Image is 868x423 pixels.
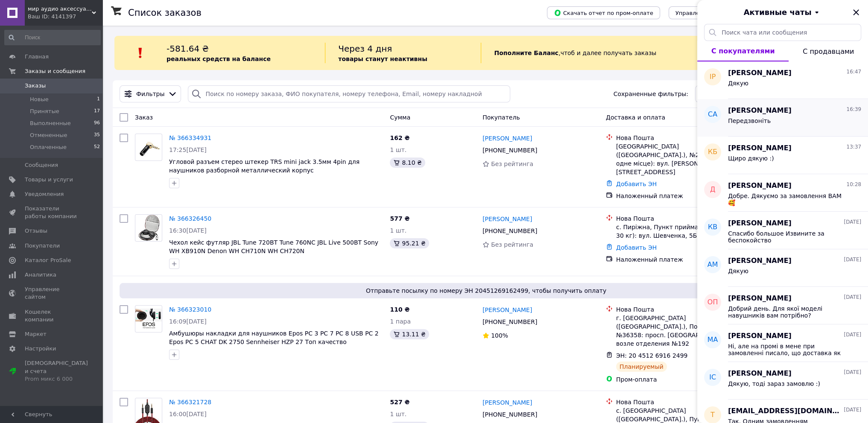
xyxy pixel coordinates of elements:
span: ІР [710,72,716,82]
a: № 366334931 [169,134,211,141]
span: Фильтры [136,90,164,98]
div: Нова Пошта [616,398,747,406]
span: ОП [707,298,718,307]
span: Сообщения [25,161,58,169]
button: Закрыть [851,7,861,18]
div: [PHONE_NUMBER] [481,225,539,237]
span: 96 [94,120,100,127]
span: Чехол кейс футляр JBL Tune 720BT Tune 760NC JBL Live 500BT Sony WH XB910N Denon WH CH710N WH CH720N [169,239,378,254]
a: [PERSON_NAME] [482,398,532,407]
div: 95.21 ₴ [390,238,429,248]
a: Добавить ЭН [616,181,657,187]
span: 10:28 [846,181,861,188]
div: Наложенный платеж [616,192,747,200]
span: [PERSON_NAME] [728,294,792,303]
span: Управление сайтом [25,286,79,301]
div: [PHONE_NUMBER] [481,316,539,328]
button: С покупателями [697,41,789,61]
span: [PERSON_NAME] [728,369,792,379]
span: [PERSON_NAME] [728,143,792,153]
span: Отправьте посылку по номеру ЭН 20451269162499, чтобы получить оплату [123,286,849,295]
span: Покупатель [482,114,520,121]
span: Каталог ProSale [25,257,71,264]
span: КБ [708,147,717,157]
div: 8.10 ₴ [390,158,425,168]
a: [PERSON_NAME] [482,306,532,314]
span: Д [710,185,716,195]
span: Угловой разъем стерео штекер TRS mini jack 3.5мм 4pin для наушников разборной металлический корпус [169,158,359,174]
a: № 366321728 [169,399,211,405]
span: [DATE] [844,369,861,376]
span: 17 [94,108,100,115]
span: [PERSON_NAME] [728,331,792,341]
span: Товары и услуги [25,176,73,184]
div: , чтоб и далее получать заказы [481,43,736,63]
span: 35 [94,131,100,139]
div: [PHONE_NUMBER] [481,144,539,156]
span: Заказы [25,82,46,90]
div: [PHONE_NUMBER] [481,408,539,420]
span: 1 пара [390,318,411,325]
b: товары станут неактивны [338,55,427,62]
span: [PERSON_NAME] [728,68,792,78]
span: [PERSON_NAME] [728,219,792,228]
span: Оплаченные [30,143,67,151]
span: Щиро дякую :) [728,155,774,162]
span: 1 [97,96,100,103]
button: Скачать отчет по пром-оплате [547,6,660,19]
button: КБ[PERSON_NAME]13:37Щиро дякую :) [697,137,868,174]
input: Поиск чата или сообщения [704,24,861,41]
span: Дякую, тоді зараз замовлю :) [728,380,820,387]
h1: Список заказов [128,8,202,18]
span: 1 шт. [390,227,406,234]
button: Управление статусами [669,6,749,19]
span: Главная [25,53,49,61]
span: С продавцами [803,47,854,55]
span: Маркет [25,330,47,338]
button: КВ[PERSON_NAME][DATE]Спасибо большое Извините за беспокойство [697,212,868,249]
button: ІР[PERSON_NAME]16:47Дякую [697,61,868,99]
a: Амбушюры накладки для наушников Epos PC 3 PC 7 PC 8 USB PC 2 Epos PC 5 CHAT DK 2750 Sennheiser HZ... [169,330,379,345]
span: [PERSON_NAME] [728,256,792,266]
span: Новые [30,96,49,103]
span: [PERSON_NAME] [728,106,792,116]
span: Принятые [30,108,59,115]
span: Спасибо большое Извините за беспокойство [728,230,849,244]
span: 527 ₴ [390,399,409,405]
a: Фото товару [135,134,162,161]
span: -581.64 ₴ [167,44,209,54]
div: г. [GEOGRAPHIC_DATA] ([GEOGRAPHIC_DATA].), Почтомат №36358: просп. [GEOGRAPHIC_DATA], 10, возле о... [616,314,747,348]
span: 16:09[DATE] [169,318,207,325]
b: Пополните Баланс [494,50,558,56]
a: № 366323010 [169,306,211,313]
span: Без рейтинга [491,160,533,167]
div: Нова Пошта [616,305,747,314]
span: С покупателями [711,47,775,55]
span: [DATE] [844,294,861,301]
span: Дякую [728,268,748,274]
span: Сумма [390,114,410,121]
span: t [710,410,715,420]
span: Активные чаты [744,7,812,18]
div: Планируемый [616,362,667,372]
span: [PERSON_NAME] [728,181,792,191]
span: [DEMOGRAPHIC_DATA] и счета [25,359,88,383]
a: Добавить ЭН [616,244,657,251]
span: Скачать отчет по пром-оплате [554,9,653,17]
span: Аналитика [25,271,56,279]
span: 52 [94,143,100,151]
span: Без рейтинга [491,241,533,248]
span: Отзывы [25,227,47,235]
span: мир аудио аксессуаров [28,5,92,13]
div: Нова Пошта [616,134,747,142]
button: ОП[PERSON_NAME][DATE]Добрий день. Для якої моделі навушників вам потрібно? [697,287,868,324]
span: [EMAIL_ADDRESS][DOMAIN_NAME] [728,406,842,416]
span: 13:37 [846,143,861,151]
div: Наложенный платеж [616,255,747,264]
span: 577 ₴ [390,215,409,222]
button: Д[PERSON_NAME]10:28Добре. Дякуємо за замовлення ВАМ 🥰 [697,174,868,212]
span: 16:00[DATE] [169,411,207,417]
span: 16:39 [846,106,861,113]
span: [DATE] [844,256,861,263]
span: Выполненные [30,120,71,127]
